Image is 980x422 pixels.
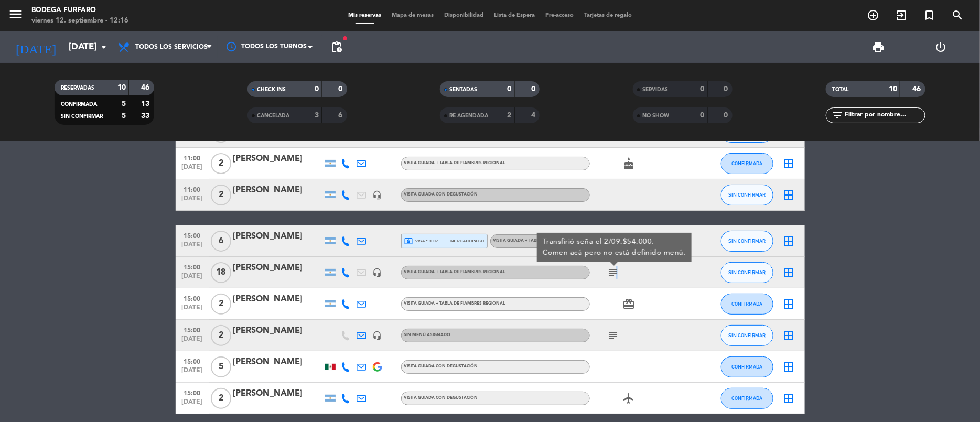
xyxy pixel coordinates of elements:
[731,364,762,370] span: CONFIRMADA
[872,41,885,53] span: print
[728,192,766,198] span: SIN CONFIRMAR
[508,112,512,119] strong: 2
[211,356,231,377] span: 5
[373,268,382,277] i: headset_mic
[233,261,322,275] div: [PERSON_NAME]
[338,85,344,93] strong: 0
[721,325,773,346] button: SIN CONFIRMAR
[122,112,126,120] strong: 5
[179,195,206,207] span: [DATE]
[404,161,505,165] span: VISITA GUIADA + TABLA DE FIAMBRES REGIONAL
[542,236,686,258] div: Transfirió seña el 2/09.$54.000. Comen acá pero no está definido menú.
[404,364,478,369] span: VISITA GUIADA CON DEGUSTACIÓN
[449,113,488,118] span: RE AGENDADA
[117,84,126,91] strong: 10
[179,273,206,285] span: [DATE]
[404,396,478,400] span: VISITA GUIADA CON DEGUSTACIÓN
[701,112,705,119] strong: 0
[8,36,63,59] i: [DATE]
[141,112,152,120] strong: 33
[179,183,206,195] span: 11:00
[179,367,206,379] span: [DATE]
[623,392,636,405] i: airplanemode_active
[724,85,730,93] strong: 0
[889,85,897,93] strong: 10
[489,13,540,18] span: Lista de Espera
[623,298,636,310] i: card_giftcard
[31,16,128,26] div: viernes 12. septiembre - 12:16
[179,386,206,398] span: 15:00
[783,329,795,342] i: border_all
[531,112,537,119] strong: 4
[257,87,286,92] span: CHECK INS
[211,294,231,315] span: 2
[731,395,762,401] span: CONFIRMADA
[179,241,206,253] span: [DATE]
[179,336,206,348] span: [DATE]
[952,9,964,21] i: search
[721,262,773,283] button: SIN CONFIRMAR
[211,153,231,174] span: 2
[373,362,382,372] img: google-logo.png
[508,85,512,93] strong: 0
[867,9,879,21] i: add_circle_outline
[257,113,289,118] span: CANCELADA
[721,388,773,409] button: CONFIRMADA
[724,112,730,119] strong: 0
[783,392,795,405] i: border_all
[449,87,477,92] span: SENTADAS
[179,229,206,241] span: 15:00
[179,398,206,410] span: [DATE]
[338,112,344,119] strong: 6
[783,298,795,310] i: border_all
[61,102,97,107] span: CONFIRMADA
[233,152,322,166] div: [PERSON_NAME]
[540,13,579,18] span: Pre-acceso
[731,301,762,307] span: CONFIRMADA
[910,31,972,63] div: LOG OUT
[8,6,24,26] button: menu
[831,109,844,122] i: filter_list
[211,231,231,252] span: 6
[61,85,94,91] span: RESERVADAS
[721,294,773,315] button: CONFIRMADA
[179,292,206,304] span: 15:00
[211,325,231,346] span: 2
[783,266,795,279] i: border_all
[233,293,322,306] div: [PERSON_NAME]
[179,261,206,273] span: 15:00
[404,236,414,246] i: local_atm
[211,262,231,283] span: 18
[404,270,505,274] span: VISITA GUIADA + TABLA DE FIAMBRES REGIONAL
[607,329,620,342] i: subject
[31,5,128,16] div: Bodega Furfaro
[233,387,322,401] div: [PERSON_NAME]
[61,114,103,119] span: SIN CONFIRMAR
[373,331,382,340] i: headset_mic
[404,301,505,306] span: VISITA GUIADA + TABLA DE FIAMBRES REGIONAL
[728,269,766,275] span: SIN CONFIRMAR
[579,13,637,18] span: Tarjetas de regalo
[315,85,319,93] strong: 0
[731,160,762,166] span: CONFIRMADA
[404,333,451,337] span: Sin menú asignado
[832,87,848,92] span: TOTAL
[923,9,936,21] i: turned_in_not
[721,185,773,205] button: SIN CONFIRMAR
[493,239,595,243] span: VISITA GUIADA + TABLA DE FIAMBRES REGIONAL
[179,164,206,176] span: [DATE]
[211,185,231,205] span: 2
[8,6,24,22] i: menu
[934,41,947,53] i: power_settings_new
[211,388,231,409] span: 2
[728,238,766,244] span: SIN CONFIRMAR
[607,266,620,279] i: subject
[783,235,795,247] i: border_all
[721,231,773,252] button: SIN CONFIRMAR
[179,152,206,164] span: 11:00
[330,41,343,53] span: pending_actions
[623,157,636,170] i: cake
[404,236,438,246] span: visa * 9007
[895,9,908,21] i: exit_to_app
[642,87,668,92] span: SERVIDAS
